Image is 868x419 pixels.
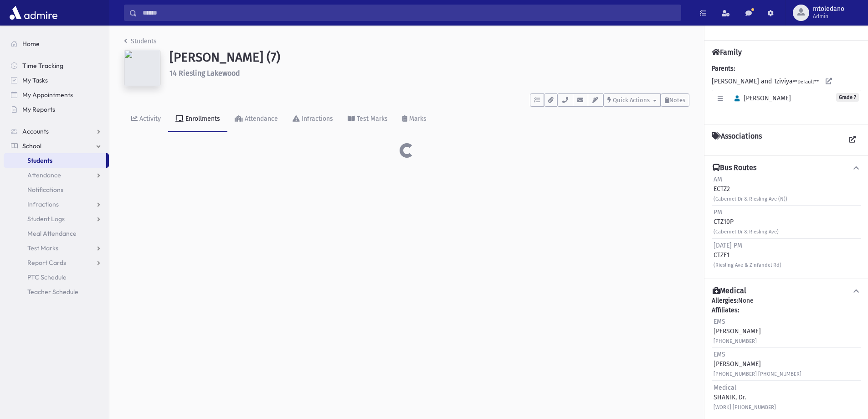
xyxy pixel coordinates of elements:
h1: [PERSON_NAME] (7) [169,50,689,65]
h6: 14 Riesling Lakewood [169,69,689,78]
a: Marks [395,107,434,132]
span: Quick Actions [613,97,650,103]
nav: breadcrumb [124,36,157,50]
div: [PERSON_NAME] [714,317,761,346]
span: My Tasks [22,76,48,84]
span: Attendance [27,171,61,179]
button: Medical [712,286,861,296]
div: SHANIK, Dr. [714,383,776,412]
a: Home [4,36,109,51]
small: (Cabernet Dr & Riesling Ave (N)) [714,196,787,202]
div: Infractions [300,115,333,123]
a: Infractions [285,107,340,132]
img: AdmirePro [7,4,60,22]
small: (Riesling Ave & Zinfandel Rd) [714,262,781,268]
div: Activity [138,115,161,123]
b: Parents: [712,65,735,72]
div: [PERSON_NAME] [714,350,801,378]
span: Admin [813,13,844,20]
a: Accounts [4,124,109,139]
input: Search [137,5,681,21]
span: mtoledano [813,5,844,13]
span: Report Cards [27,259,66,267]
button: Notes [661,93,689,107]
span: [DATE] PM [714,242,742,249]
a: My Reports [4,102,109,117]
span: AM [714,176,722,183]
div: Enrollments [184,115,220,123]
b: Allergies: [712,297,738,305]
img: c33ed876-82ba-449e-8fb2-37f369b95832 [124,50,160,86]
small: [PHONE_NUMBER] [PHONE_NUMBER] [714,371,801,377]
span: Student Logs [27,215,65,223]
span: PTC Schedule [27,273,67,281]
button: Quick Actions [603,93,661,107]
span: My Appointments [22,91,73,99]
h4: Medical [713,286,746,296]
div: Test Marks [355,115,388,123]
b: Affiliates: [712,306,739,314]
a: Attendance [227,107,285,132]
a: Enrollments [168,107,227,132]
div: [PERSON_NAME] and Tziviya [712,64,861,117]
a: Attendance [4,168,109,182]
a: Meal Attendance [4,226,109,241]
small: [PHONE_NUMBER] [714,338,757,344]
span: [PERSON_NAME] [730,94,791,102]
div: Attendance [243,115,278,123]
span: Grade 7 [836,93,859,102]
a: My Appointments [4,88,109,102]
span: Time Tracking [22,62,63,70]
span: Medical [714,384,736,392]
a: Notifications [4,182,109,197]
span: PM [714,208,722,216]
a: Report Cards [4,255,109,270]
span: Notifications [27,186,63,194]
span: Teacher Schedule [27,288,78,296]
button: Bus Routes [712,163,861,173]
a: PTC Schedule [4,270,109,285]
span: Meal Attendance [27,229,77,238]
span: Test Marks [27,244,58,252]
a: View all Associations [844,132,861,148]
a: School [4,139,109,153]
a: Student Logs [4,212,109,226]
a: Activity [124,107,168,132]
span: My Reports [22,105,55,114]
a: Time Tracking [4,58,109,73]
a: My Tasks [4,73,109,88]
span: EMS [714,318,725,326]
span: EMS [714,351,725,358]
span: Notes [669,97,685,103]
span: Students [27,156,52,165]
a: Test Marks [340,107,395,132]
div: CTZ10P [714,207,779,236]
h4: Bus Routes [713,163,756,173]
span: Accounts [22,127,49,135]
div: CTZF1 [714,241,781,269]
span: School [22,142,41,150]
div: ECTZ2 [714,175,787,203]
a: Students [124,37,157,45]
h4: Family [712,48,742,57]
a: Students [4,153,106,168]
span: Infractions [27,200,59,208]
span: Home [22,40,40,48]
div: None [712,296,861,414]
small: [WORK] [PHONE_NUMBER] [714,404,776,410]
div: Marks [407,115,426,123]
a: Test Marks [4,241,109,255]
a: Infractions [4,197,109,212]
a: Teacher Schedule [4,285,109,299]
h4: Associations [712,132,762,148]
small: (Cabernet Dr & Riesling Ave) [714,229,779,235]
